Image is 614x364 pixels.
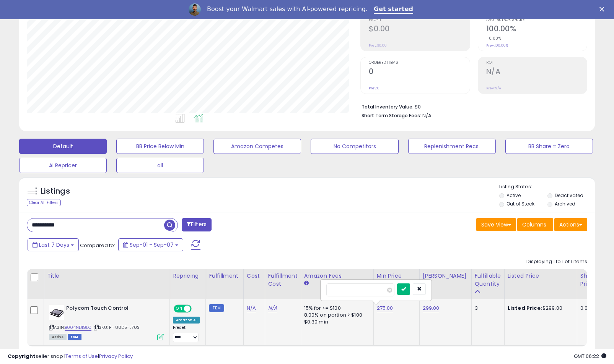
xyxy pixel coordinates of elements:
[423,272,468,280] div: [PERSON_NAME]
[580,305,593,312] div: 0.00
[486,24,587,35] h2: 100.00%
[8,353,36,360] strong: Copyright
[377,304,393,312] a: 275.00
[247,304,256,312] a: N/A
[68,334,81,340] span: FBM
[49,305,164,340] div: ASIN:
[191,306,203,312] span: OFF
[475,305,498,312] div: 3
[41,186,70,197] h5: Listings
[508,305,571,312] div: $299.00
[173,325,200,342] div: Preset:
[362,112,421,119] b: Short Term Storage Fees:
[522,221,546,228] span: Columns
[173,272,202,280] div: Repricing
[486,86,501,91] small: Prev: N/A
[508,272,574,280] div: Listed Price
[182,218,212,231] button: Filters
[304,312,368,319] div: 8.00% on portion > $100
[213,139,301,154] button: Amazon Competes
[174,306,184,312] span: ON
[499,183,595,191] p: Listing States:
[599,7,607,11] div: Close
[377,272,416,280] div: Min Price
[526,258,587,265] div: Displaying 1 to 1 of 1 items
[209,304,224,312] small: FBM
[247,272,262,280] div: Cost
[209,272,240,280] div: Fulfillment
[65,324,91,331] a: B004ND1GLC
[486,43,508,48] small: Prev: 100.00%
[304,305,368,312] div: 15% for <= $100
[508,304,542,312] b: Listed Price:
[118,238,183,251] button: Sep-01 - Sep-07
[173,317,200,324] div: Amazon AI
[189,3,201,16] img: Profile image for Adrian
[475,272,501,288] div: Fulfillable Quantity
[93,324,140,330] span: | SKU: PI-U0D5-L70S
[49,334,67,340] span: All listings currently available for purchase on Amazon
[507,192,521,199] label: Active
[80,242,115,249] span: Compared to:
[369,18,469,22] span: Profit
[505,139,593,154] button: BB Share = Zero
[369,86,379,91] small: Prev: 0
[268,304,277,312] a: N/A
[369,43,387,48] small: Prev: $0.00
[116,139,204,154] button: BB Price Below Min
[362,102,581,111] li: $0
[116,158,204,173] button: all
[304,272,370,280] div: Amazon Fees
[369,24,469,35] h2: $0.00
[65,353,98,360] a: Terms of Use
[99,353,133,360] a: Privacy Policy
[486,36,502,41] small: 0.00%
[27,199,61,206] div: Clear All Filters
[304,280,309,287] small: Amazon Fees.
[19,139,107,154] button: Default
[304,319,368,325] div: $0.30 min
[39,241,69,249] span: Last 7 Days
[49,305,64,320] img: 419JqCXTvjL._SL40_.jpg
[369,67,469,78] h2: 0
[555,192,583,199] label: Deactivated
[486,67,587,78] h2: N/A
[47,272,166,280] div: Title
[555,201,575,207] label: Archived
[369,61,469,65] span: Ordered Items
[207,5,368,13] div: Boost your Walmart sales with AI-powered repricing.
[423,304,440,312] a: 299.00
[476,218,516,231] button: Save View
[362,104,414,110] b: Total Inventory Value:
[8,353,133,360] div: seller snap | |
[66,305,159,314] b: Polycom Touch Control
[580,272,596,288] div: Ship Price
[130,241,174,249] span: Sep-01 - Sep-07
[507,201,534,207] label: Out of Stock
[486,18,587,22] span: Avg. Buybox Share
[28,238,79,251] button: Last 7 Days
[574,353,606,360] span: 2025-09-17 06:22 GMT
[311,139,398,154] button: No Competitors
[268,272,298,288] div: Fulfillment Cost
[486,61,587,65] span: ROI
[374,5,413,14] a: Get started
[554,218,587,231] button: Actions
[408,139,496,154] button: Replenishment Recs.
[517,218,553,231] button: Columns
[422,112,432,119] span: N/A
[19,158,107,173] button: AI Repricer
